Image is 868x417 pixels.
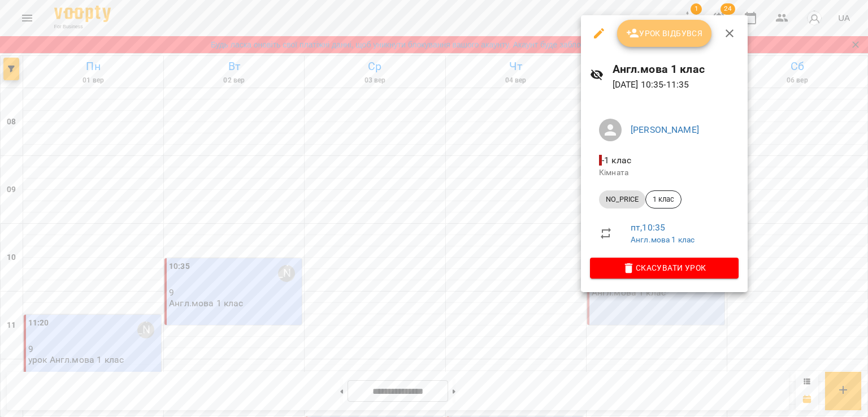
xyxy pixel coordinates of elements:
span: Урок відбувся [626,27,703,40]
span: 1 клас [646,194,681,205]
div: 1 клас [645,190,682,208]
button: Скасувати Урок [590,258,739,278]
a: [PERSON_NAME] [631,124,699,135]
h6: Англ.мова 1 клас [613,60,739,78]
a: пт , 10:35 [631,222,665,233]
span: Скасувати Урок [599,261,730,275]
button: Урок відбувся [617,20,712,47]
p: Кімната [599,167,730,179]
a: Англ.мова 1 клас [631,235,695,244]
span: NO_PRICE [599,194,645,205]
p: [DATE] 10:35 - 11:35 [613,78,739,92]
span: - 1 клас [599,155,633,166]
